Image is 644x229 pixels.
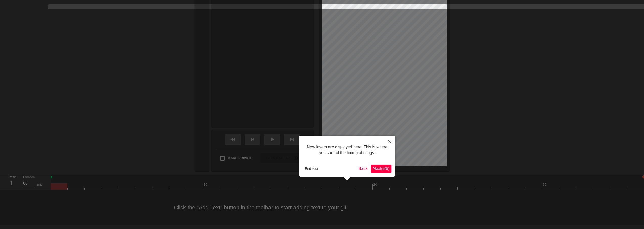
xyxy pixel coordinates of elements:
[373,166,389,171] span: Next ( 5 / 6 )
[357,165,370,173] button: Back
[303,139,391,161] div: New layers are displayed here. This is where you control the timing of things.
[303,165,320,173] button: End tour
[384,136,395,147] button: Close
[371,165,391,173] button: Next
